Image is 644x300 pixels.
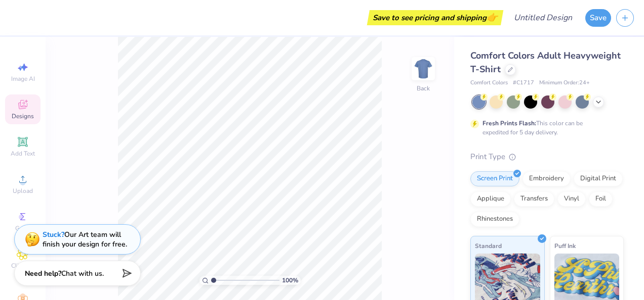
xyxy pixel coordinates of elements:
span: # C1717 [513,79,534,87]
strong: Fresh Prints Flash: [482,119,536,127]
img: Back [413,59,433,79]
div: Applique [470,191,511,207]
div: Foil [589,191,613,207]
div: Save to see pricing and shipping [370,10,501,25]
div: Print Type [470,151,624,163]
span: Comfort Colors Adult Heavyweight T-Shirt [470,49,621,75]
div: Transfers [514,191,554,207]
span: Add Text [11,149,35,158]
div: Back [417,84,430,93]
span: Puff Ink [554,240,576,251]
div: Rhinestones [470,212,519,227]
div: Vinyl [557,191,586,207]
span: Minimum Order: 24 + [539,79,590,87]
span: Designs [12,112,34,120]
input: Untitled Design [506,8,580,28]
div: Our Art team will finish your design for free. [43,230,127,249]
span: 👉 [487,11,498,23]
span: Clipart & logos [5,262,41,278]
strong: Stuck? [43,230,64,239]
div: Screen Print [470,171,519,186]
strong: Need help? [25,269,61,278]
span: Upload [13,187,33,195]
span: Standard [475,240,502,251]
div: Embroidery [522,171,571,186]
button: Save [585,9,611,27]
span: 100 % [282,276,298,285]
span: Image AI [11,75,35,83]
span: Chat with us. [61,269,104,278]
div: Digital Print [574,171,623,186]
span: Comfort Colors [470,79,508,87]
div: This color can be expedited for 5 day delivery. [482,119,607,137]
